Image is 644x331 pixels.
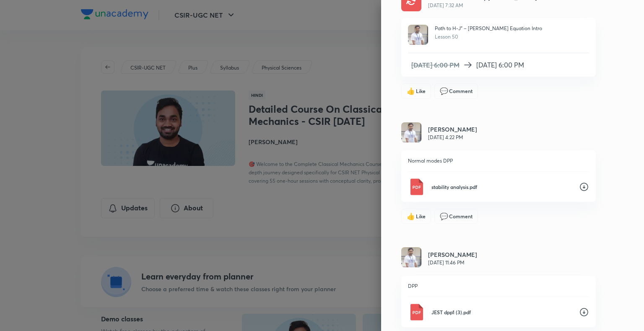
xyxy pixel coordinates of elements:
span: Comment [449,212,473,220]
p: stability analysis.pdf [431,183,572,191]
p: DPP [408,282,589,290]
span: Comment [449,87,473,95]
span: Like [416,212,426,220]
p: Path to H-J” – [PERSON_NAME] Equation Intro [435,25,542,32]
span: [DATE] 7:32 AM [428,2,537,9]
img: Pdf [408,178,425,195]
span: like [407,212,415,220]
span: Like [416,87,426,95]
h6: [PERSON_NAME] [428,125,477,134]
span: Lesson 50 [435,34,458,40]
span: [DATE] 6:00 PM [411,60,460,70]
span: comment [440,212,448,220]
p: [DATE] 11:46 PM [428,259,477,266]
p: Normal modes DPP [408,157,589,165]
span: comment [440,87,448,95]
p: JEST dpp1 (3).pdf [431,308,572,316]
span: [DATE] 6:00 PM [476,60,524,70]
p: [DATE] 4:22 PM [428,134,477,141]
img: Avatar [401,247,421,267]
h6: [PERSON_NAME] [428,250,477,259]
img: Avatar [401,122,421,142]
img: Pdf [408,304,425,321]
img: Avatar [408,25,428,45]
span: like [407,87,415,95]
